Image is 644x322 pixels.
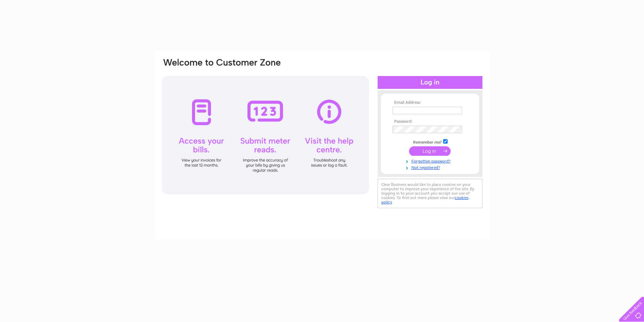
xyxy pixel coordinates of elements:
[409,146,451,156] input: Submit
[381,195,469,204] a: cookies policy
[391,119,469,124] th: Password:
[392,164,469,170] a: Not registered?
[391,138,469,145] td: Remember me?
[392,157,469,164] a: Forgotten password?
[378,179,482,208] div: Clear Business would like to place cookies on your computer to improve your experience of the sit...
[391,100,469,105] th: Email Address:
